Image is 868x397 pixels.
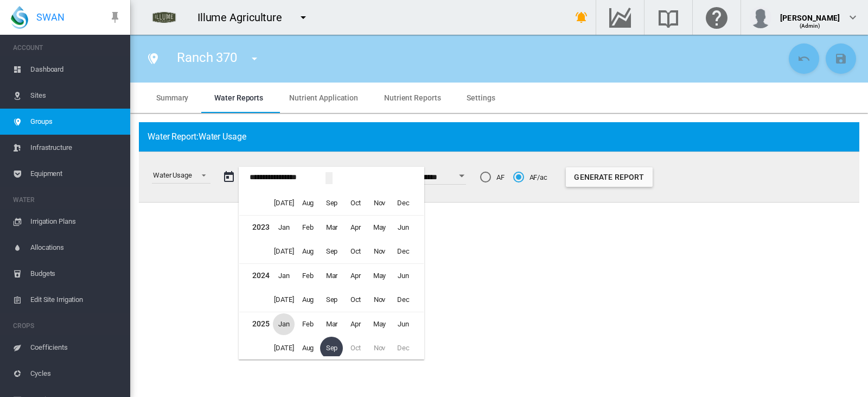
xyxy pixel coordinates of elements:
td: December 2025 [391,336,424,361]
span: Feb [297,313,318,335]
td: February 2025 [296,312,320,337]
td: 2024 [239,264,272,288]
td: December 2023 [391,240,424,264]
span: Oct [344,241,366,262]
td: June 2025 [391,312,424,337]
td: 2025 [239,312,272,337]
td: August 2022 [296,191,320,216]
td: November 2024 [367,288,391,312]
td: February 2023 [296,216,320,240]
span: Sep [321,241,342,262]
td: 2023 [239,216,272,240]
td: September 2024 [320,288,343,312]
td: November 2022 [367,191,391,216]
span: Apr [344,217,366,238]
span: [DATE] [273,192,295,214]
td: August 2025 [296,336,320,361]
span: Mar [321,265,342,287]
td: July 2024 [272,288,296,312]
td: January 2025 [272,312,296,337]
span: Jun [392,313,414,335]
td: August 2023 [296,240,320,264]
td: March 2025 [320,312,343,337]
span: Mar [321,217,342,238]
td: April 2025 [343,312,367,337]
td: May 2025 [367,312,391,337]
td: November 2023 [367,240,391,264]
td: December 2022 [391,191,424,216]
span: [DATE] [273,289,295,311]
td: January 2024 [272,264,296,288]
span: [DATE] [273,241,295,262]
td: September 2023 [320,240,343,264]
td: May 2024 [367,264,391,288]
td: April 2023 [343,216,367,240]
td: June 2023 [391,216,424,240]
span: Jun [392,265,414,287]
span: May [368,313,390,335]
td: July 2023 [272,240,296,264]
td: November 2025 [367,336,391,361]
span: Feb [297,217,318,238]
span: Aug [297,192,318,214]
span: Jan [273,217,295,238]
span: Sep [321,192,342,214]
td: April 2024 [343,264,367,288]
span: Aug [297,289,318,311]
span: Nov [368,192,390,214]
span: Apr [344,313,366,335]
td: March 2023 [320,216,343,240]
td: October 2023 [343,240,367,264]
td: October 2022 [343,191,367,216]
span: May [368,265,390,287]
span: Aug [297,337,318,359]
td: January 2023 [272,216,296,240]
span: Jan [273,313,295,335]
td: October 2025 [343,336,367,361]
span: [DATE] [273,337,295,359]
span: Jan [273,265,295,287]
td: May 2023 [367,216,391,240]
td: February 2024 [296,264,320,288]
span: Sep [320,337,343,360]
span: Sep [321,289,342,311]
td: June 2024 [391,264,424,288]
span: Nov [368,289,390,311]
td: September 2025 [320,336,343,361]
span: Dec [392,241,414,262]
td: July 2022 [272,191,296,216]
span: Dec [392,289,414,311]
span: Dec [392,192,414,214]
td: August 2024 [296,288,320,312]
span: Oct [344,289,366,311]
md-calendar: Calendar [239,189,424,359]
td: March 2024 [320,264,343,288]
span: Nov [368,241,390,262]
span: Feb [297,265,318,287]
td: December 2024 [391,288,424,312]
td: July 2025 [272,336,296,361]
span: Apr [344,265,366,287]
span: Mar [321,313,342,335]
span: May [368,217,390,238]
td: October 2024 [343,288,367,312]
span: Aug [297,241,318,262]
td: September 2022 [320,191,343,216]
span: Jun [392,217,414,238]
span: Oct [344,192,366,214]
